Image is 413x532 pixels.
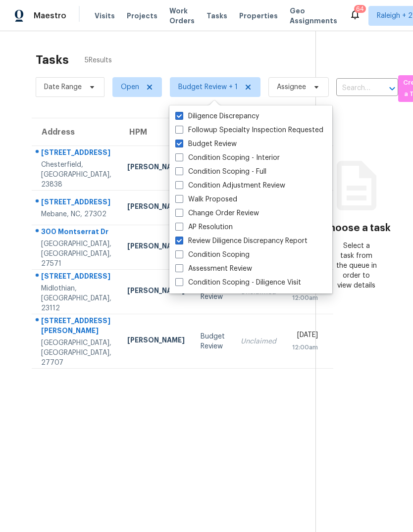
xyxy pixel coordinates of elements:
[32,118,119,146] th: Address
[85,55,112,65] span: 5 Results
[127,201,185,214] div: [PERSON_NAME]
[41,209,111,219] div: Mebane, NC, 27302
[95,11,115,21] span: Visits
[292,342,318,352] div: 12:00am
[127,286,185,298] div: [PERSON_NAME]
[175,125,323,135] label: Followup Specialty Inspection Requested
[127,11,157,21] span: Projects
[44,82,82,92] span: Date Range
[127,335,185,347] div: [PERSON_NAME]
[322,223,391,233] h3: Choose a task
[175,153,280,163] label: Condition Scoping - Interior
[277,82,306,92] span: Assignee
[41,160,111,190] div: Chesterfield, [GEOGRAPHIC_DATA], 23838
[178,82,238,92] span: Budget Review + 1
[34,11,66,21] span: Maestro
[127,162,185,174] div: [PERSON_NAME]
[175,250,250,260] label: Condition Scoping
[41,197,111,209] div: [STREET_ADDRESS]
[336,81,370,96] input: Search by address
[175,236,308,246] label: Review Diligence Discrepancy Report
[239,11,278,21] span: Properties
[175,181,285,191] label: Condition Adjustment Review
[292,293,318,303] div: 12:00am
[201,332,225,351] div: Budget Review
[356,4,364,14] div: 64
[41,316,111,338] div: [STREET_ADDRESS][PERSON_NAME]
[175,222,233,232] label: AP Resolution
[36,55,69,65] h2: Tasks
[41,284,111,313] div: Midlothian, [GEOGRAPHIC_DATA], 23112
[41,147,111,160] div: [STREET_ADDRESS]
[41,227,111,239] div: 300 Montserrat Dr
[385,82,399,96] button: Open
[336,241,377,290] div: Select a task from the queue in order to view details
[175,111,259,121] label: Diligence Discrepancy
[41,239,111,269] div: [GEOGRAPHIC_DATA], [GEOGRAPHIC_DATA], 27571
[175,208,259,218] label: Change Order Review
[206,12,227,19] span: Tasks
[121,82,139,92] span: Open
[175,167,266,177] label: Condition Scoping - Full
[290,6,337,26] span: Geo Assignments
[175,278,301,288] label: Condition Scoping - Diligence Visit
[175,139,237,149] label: Budget Review
[119,118,193,146] th: HPM
[127,241,185,253] div: [PERSON_NAME]
[41,338,111,368] div: [GEOGRAPHIC_DATA], [GEOGRAPHIC_DATA], 27707
[41,271,111,284] div: [STREET_ADDRESS]
[175,264,252,274] label: Assessment Review
[241,337,276,346] div: Unclaimed
[175,194,237,204] label: Walk Proposed
[169,6,195,26] span: Work Orders
[292,330,318,342] div: [DATE]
